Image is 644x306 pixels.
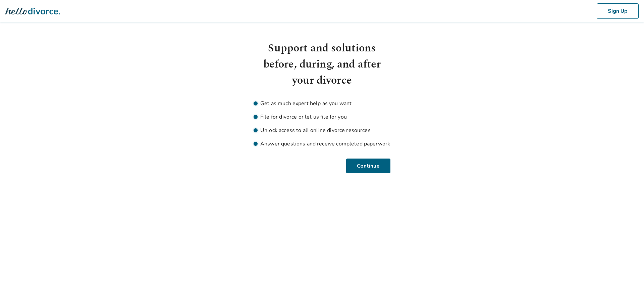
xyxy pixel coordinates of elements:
li: Get as much expert help as you want [254,99,390,107]
li: Answer questions and receive completed paperwork [254,140,390,148]
button: Continue [347,159,390,173]
li: File for divorce or let us file for you [254,113,390,121]
li: Unlock access to all online divorce resources [254,126,390,134]
h1: Support and solutions before, during, and after your divorce [254,40,390,89]
button: Sign Up [597,3,639,19]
